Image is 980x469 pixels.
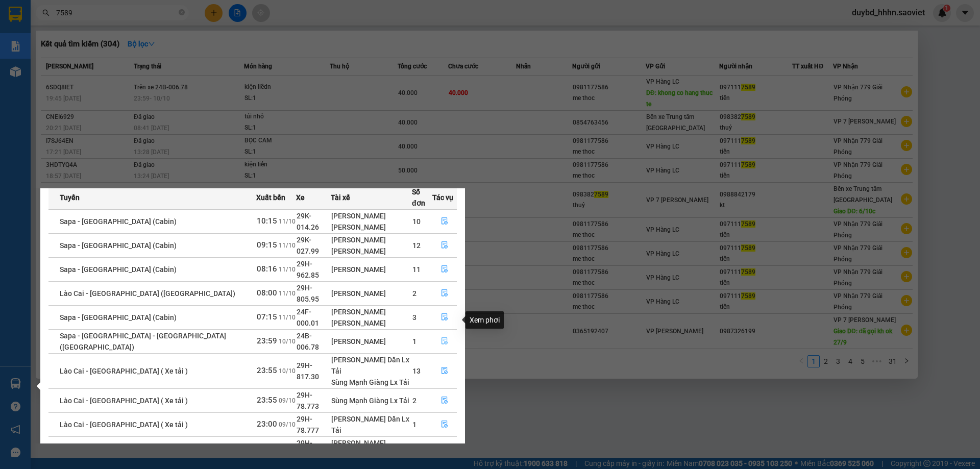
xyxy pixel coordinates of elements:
[257,240,277,250] span: 09:15
[257,443,277,453] span: 11:16
[279,314,296,321] span: 11/10
[257,336,277,345] span: 23:59
[257,312,277,322] span: 07:15
[331,192,350,203] span: Tài xế
[441,289,448,298] span: file-done
[257,396,277,405] span: 23:55
[60,313,177,322] span: Sapa - [GEOGRAPHIC_DATA] (Cabin)
[279,242,296,249] span: 11/10
[433,363,456,379] button: file-done
[331,413,411,436] div: [PERSON_NAME] Dần Lx Tải
[331,395,411,406] div: Sùng Mạnh Giàng Lx Tải
[331,234,411,245] div: [PERSON_NAME]
[297,415,319,434] span: 29H-78.777
[433,416,456,433] button: file-done
[412,186,432,209] span: Số đơn
[433,440,456,457] button: file-done
[441,397,448,405] span: file-done
[433,333,456,350] button: file-done
[441,313,448,322] span: file-done
[60,265,177,274] span: Sapa - [GEOGRAPHIC_DATA] (Cabin)
[297,439,319,458] span: 29H-999.77
[297,391,319,410] span: 29H-78.773
[60,367,188,375] span: Lào Cai - [GEOGRAPHIC_DATA] ( Xe tải )
[412,265,421,274] span: 11
[412,241,421,250] span: 12
[60,421,188,429] span: Lào Cai - [GEOGRAPHIC_DATA] ( Xe tải )
[441,265,448,274] span: file-done
[297,284,319,303] span: 29H-805.95
[279,397,296,404] span: 09/10
[441,217,448,226] span: file-done
[412,337,416,345] span: 1
[279,421,296,428] span: 09/10
[412,217,421,226] span: 10
[60,397,188,405] span: Lào Cai - [GEOGRAPHIC_DATA] ( Xe tải )
[412,421,416,429] span: 1
[331,221,411,233] div: [PERSON_NAME]
[60,192,80,203] span: Tuyến
[433,261,456,278] button: file-done
[257,419,277,429] span: 23:00
[433,213,456,230] button: file-done
[432,192,453,203] span: Tác vụ
[331,377,411,388] div: Sùng Mạnh Giàng Lx Tải
[433,392,456,409] button: file-done
[257,264,277,274] span: 08:16
[60,332,226,351] span: Sapa - [GEOGRAPHIC_DATA] - [GEOGRAPHIC_DATA] ([GEOGRAPHIC_DATA])
[331,306,411,317] div: [PERSON_NAME]
[279,218,296,225] span: 11/10
[296,192,305,203] span: Xe
[331,264,411,275] div: [PERSON_NAME]
[297,308,319,327] span: 24F-000.01
[297,236,319,255] span: 29K-027.99
[331,317,411,329] div: [PERSON_NAME]
[256,192,285,203] span: Xuất bến
[433,309,456,326] button: file-done
[331,336,411,347] div: [PERSON_NAME]
[60,289,235,298] span: Lào Cai - [GEOGRAPHIC_DATA] ([GEOGRAPHIC_DATA])
[297,332,319,351] span: 24B-006.78
[412,313,416,322] span: 3
[441,367,448,375] span: file-done
[412,397,416,405] span: 2
[279,367,296,375] span: 10/10
[465,311,504,329] div: Xem phơi
[60,241,177,250] span: Sapa - [GEOGRAPHIC_DATA] (Cabin)
[433,285,456,302] button: file-done
[331,245,411,257] div: [PERSON_NAME]
[297,361,319,381] span: 29H-817.30
[279,290,296,297] span: 11/10
[441,241,448,250] span: file-done
[60,217,177,226] span: Sapa - [GEOGRAPHIC_DATA] (Cabin)
[297,260,319,279] span: 29H-962.85
[257,216,277,226] span: 10:15
[331,437,411,449] div: [PERSON_NAME]
[331,210,411,221] div: [PERSON_NAME]
[441,337,448,345] span: file-done
[279,266,296,273] span: 11/10
[412,289,416,298] span: 2
[433,237,456,254] button: file-done
[257,366,277,375] span: 23:55
[412,367,421,375] span: 13
[297,212,319,231] span: 29K-014.26
[331,354,411,377] div: [PERSON_NAME] Dần Lx Tải
[441,421,448,429] span: file-done
[257,288,277,298] span: 08:00
[279,338,296,345] span: 10/10
[331,288,411,299] div: [PERSON_NAME]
